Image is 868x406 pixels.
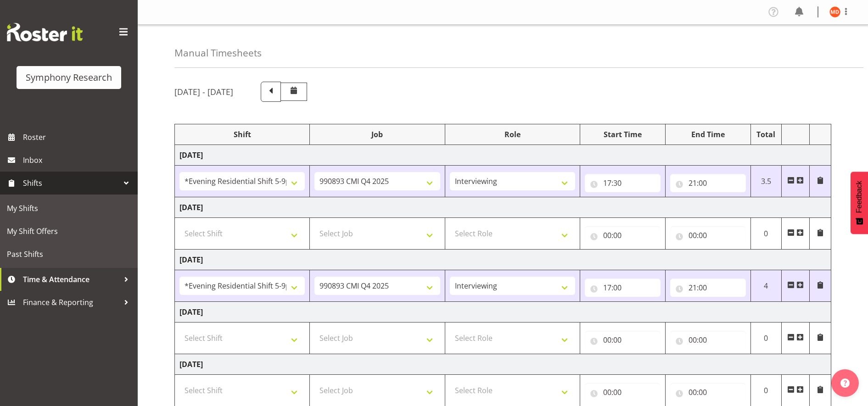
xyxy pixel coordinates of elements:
td: [DATE] [175,250,831,270]
input: Click to select... [585,174,661,192]
span: Past Shifts [7,247,131,261]
input: Click to select... [585,331,661,349]
span: Roster [23,130,133,144]
h5: [DATE] - [DATE] [174,87,233,97]
input: Click to select... [670,278,746,297]
div: Symphony Research [26,71,112,84]
input: Click to select... [585,226,661,245]
span: Finance & Reporting [23,295,119,309]
div: Start Time [585,129,661,140]
td: [DATE] [175,197,831,218]
a: My Shifts [2,197,135,220]
td: 4 [750,270,781,302]
input: Click to select... [670,383,746,401]
td: [DATE] [175,302,831,323]
span: My Shift Offers [7,224,131,238]
input: Click to select... [670,226,746,245]
span: Time & Attendance [23,273,119,286]
span: Shifts [23,176,119,190]
span: My Shifts [7,201,131,215]
img: help-xxl-2.png [840,378,850,388]
div: Total [756,129,777,140]
input: Click to select... [585,383,661,401]
td: 0 [750,323,781,354]
td: [DATE] [175,354,831,375]
input: Click to select... [670,174,746,192]
td: 0 [750,218,781,250]
td: [DATE] [175,145,831,166]
span: Feedback [855,181,863,213]
a: My Shift Offers [2,220,135,243]
input: Click to select... [585,278,661,297]
span: Inbox [23,153,133,167]
div: Job [314,129,440,140]
td: 3.5 [750,166,781,197]
a: Past Shifts [2,243,135,266]
h4: Manual Timesheets [174,48,262,58]
button: Feedback - Show survey [851,172,868,234]
div: Role [450,129,575,140]
img: maria-de-guzman11892.jpg [829,6,840,17]
input: Click to select... [670,331,746,349]
img: Rosterit website logo [7,23,83,41]
div: Shift [179,129,305,140]
div: End Time [670,129,746,140]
